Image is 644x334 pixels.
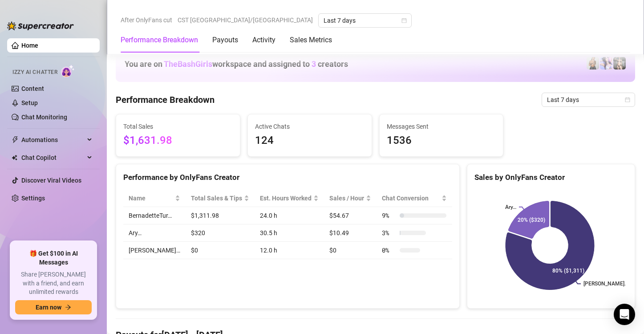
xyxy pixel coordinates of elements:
[212,35,238,45] div: Payouts
[123,242,186,259] td: [PERSON_NAME]…
[123,207,186,224] td: BernadetteTur…
[12,155,17,161] img: Chat Copilot
[164,59,212,69] span: TheBashGirls
[21,99,38,106] a: Setup
[21,151,85,165] span: Chat Copilot
[474,171,628,183] div: Sales by OnlyFans Creator
[290,35,332,45] div: Sales Metrics
[324,190,377,207] th: Sales / Hour
[312,59,316,69] span: 3
[123,132,233,149] span: $1,631.98
[116,94,215,106] h4: Performance Breakdown
[382,228,396,238] span: 3 %
[15,270,92,297] span: Share [PERSON_NAME] with a friend, and earn unlimited rewards
[21,85,44,92] a: Content
[600,57,612,69] img: Ary
[324,224,377,242] td: $10.49
[121,35,198,45] div: Performance Breakdown
[121,13,172,27] span: After OnlyFans cut
[382,193,439,203] span: Chat Conversion
[186,224,255,242] td: $320
[61,65,75,77] img: AI Chatter
[613,57,626,69] img: Bonnie
[21,42,38,49] a: Home
[123,171,452,183] div: Performance by OnlyFans Creator
[21,195,45,202] a: Settings
[255,242,324,259] td: 12.0 h
[255,132,365,149] span: 124
[625,97,630,102] span: calendar
[21,114,67,121] a: Chat Monitoring
[583,281,628,287] text: [PERSON_NAME]...
[191,193,242,203] span: Total Sales & Tips
[21,133,85,147] span: Automations
[186,207,255,224] td: $1,311.98
[7,21,74,30] img: logo-BBDzfeDw.svg
[123,122,233,131] span: Total Sales
[125,59,348,69] h1: You are on workspace and assigned to creators
[260,193,312,203] div: Est. Hours Worked
[123,224,186,242] td: Ary…
[255,207,324,224] td: 24.0 h
[12,136,19,143] span: thunderbolt
[65,304,71,310] span: arrow-right
[324,207,377,224] td: $54.67
[387,132,496,149] span: 1536
[36,304,61,311] span: Earn now
[12,68,57,77] span: Izzy AI Chatter
[329,193,364,203] span: Sales / Hour
[614,304,635,325] div: Open Intercom Messenger
[186,190,255,207] th: Total Sales & Tips
[15,300,92,314] button: Earn nowarrow-right
[255,224,324,242] td: 30.5 h
[178,13,313,27] span: CST [GEOGRAPHIC_DATA]/[GEOGRAPHIC_DATA]
[324,242,377,259] td: $0
[123,190,186,207] th: Name
[587,57,599,69] img: BernadetteTur
[129,193,173,203] span: Name
[15,249,92,267] span: 🎁 Get $100 in AI Messages
[505,204,516,210] text: Ary…
[547,93,630,106] span: Last 7 days
[382,245,396,255] span: 0 %
[382,211,396,220] span: 9 %
[255,122,365,131] span: Active Chats
[252,35,275,45] div: Activity
[401,18,407,23] span: calendar
[21,177,81,184] a: Discover Viral Videos
[186,242,255,259] td: $0
[324,14,406,27] span: Last 7 days
[377,190,452,207] th: Chat Conversion
[387,122,496,131] span: Messages Sent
